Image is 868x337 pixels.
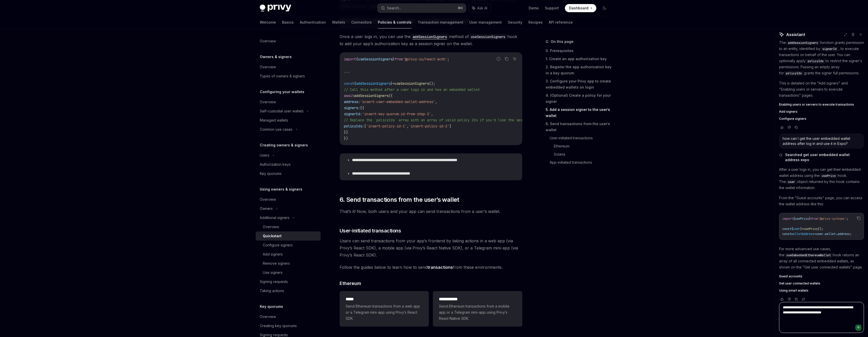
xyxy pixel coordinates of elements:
div: Remove signers [263,260,290,266]
span: policyIds [808,59,824,63]
span: const [782,227,791,231]
span: // Call this method after a user logs in and has an embedded wallet [344,87,480,92]
span: addSessionSigners [788,41,818,45]
a: Overview [256,195,321,204]
span: User-initiated transactions [340,227,401,234]
span: ] [449,124,451,128]
a: Support [545,6,559,11]
div: Taking actions [260,288,284,294]
div: Configure signers [263,242,293,248]
a: Basics [282,16,294,28]
div: Creating key quorums [260,323,297,329]
span: , [435,99,437,104]
span: [{ [360,106,364,110]
span: signers: [344,106,360,110]
p: After a user logs in, you can get their embedded wallet address using the hook. The object return... [779,166,864,191]
a: Creating key quorums [256,321,321,330]
span: ⌘ K [458,6,463,10]
span: '@privy-io/expo' [818,217,846,221]
span: import [344,57,356,61]
span: (); [818,227,823,231]
span: } [393,57,395,61]
span: Searched get user embedded wallet address expo [785,152,864,162]
span: ... [344,69,350,74]
span: import [782,217,793,221]
h5: Using owners & signers [260,186,302,192]
div: Common use cases [260,126,292,132]
span: from [395,57,403,61]
a: Use signers [256,268,321,277]
div: Owners [260,206,273,212]
a: **** **** **Send Ethereum transactions from a mobile app or a Telegram mini-app using Privy’s Rea... [433,291,522,327]
a: Authorization keys [256,160,321,169]
span: Using smart wallets [779,289,808,293]
a: API reference [549,16,573,28]
span: useSessionSigners [395,81,429,86]
a: Overview [256,97,321,107]
span: }) [344,136,348,141]
a: Managed wallets [256,116,321,125]
span: const [782,232,791,236]
div: Overview [260,64,276,70]
img: dark logo [260,5,291,12]
a: App-initiated transactions [550,158,613,166]
span: useSessionSigners [358,57,393,61]
a: Key quorums [256,169,321,178]
div: how can I get the user embedded wallet address after log in and use it in Expo? [783,136,860,146]
button: Ask AI [469,4,491,13]
a: User-initiated transactions [550,134,613,142]
a: Dashboard [565,4,596,12]
span: wallet [825,232,836,236]
span: }] [344,130,348,134]
span: Ask AI [477,6,487,11]
a: Connectors [351,16,372,28]
a: 5. Add a session signer to the user’s wallet [546,106,613,120]
button: Searched get user embedded wallet address expo [779,152,864,162]
div: Search... [387,5,401,11]
a: 4. (Optional) Create a policy for your signer [546,91,613,106]
span: { [791,227,793,231]
div: Overview [260,99,276,105]
a: Signing requests [256,277,321,286]
span: (); [429,81,435,86]
span: Follow the guides below to learn how to send from these environments. [340,264,522,271]
a: Solana [554,150,613,158]
a: Wallets [332,16,345,28]
a: Welcome [260,16,276,28]
span: Users can send transactions from your app’s frontend by taking actions in a web app (via Privy’s ... [340,237,522,259]
span: user [788,180,795,184]
a: Configure signers [779,117,864,121]
div: Use signers [263,269,283,276]
span: const [344,81,354,86]
span: ; [447,57,449,61]
h5: Key quorums [260,304,283,310]
span: { [354,81,356,86]
div: Authorization keys [260,161,291,167]
a: Quickstart [256,231,321,241]
span: . [836,232,837,236]
span: usePrivy [795,217,809,221]
span: Enabling users or servers to execute transactions [779,103,854,107]
span: Add signers [779,110,798,114]
span: '@privy-io/react-auth' [403,57,447,61]
a: Guest accounts [779,274,864,278]
span: 'insert-policy-id-2' [409,124,449,128]
span: { [793,217,795,221]
span: policyIds: [344,124,364,128]
a: 3. Configure your Privy app to create embedded wallets on login [546,77,613,91]
span: 'insert-policy-id-1' [366,124,407,128]
div: Overview [263,224,279,230]
p: The function grants permission to an entity, identified by , to execute transactions on behalf of... [779,40,864,76]
div: Signing requests [260,279,288,285]
a: Policies & controls [378,16,412,28]
span: 'insert-user-embedded-wallet-address' [360,99,435,104]
a: Add signers [779,110,864,114]
span: , [407,124,409,128]
div: Overview [260,314,276,320]
p: From the "Guest accounts" page, you can access the wallet address like this: [779,195,864,207]
a: Overview [256,222,321,231]
a: Transaction management [418,16,463,28]
span: address: [344,99,360,104]
button: Search...⌘K [377,4,466,13]
a: *****Send Ethereum transactions from a web app or a Telegram mini-app using Privy’s React SDK. [340,291,429,327]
